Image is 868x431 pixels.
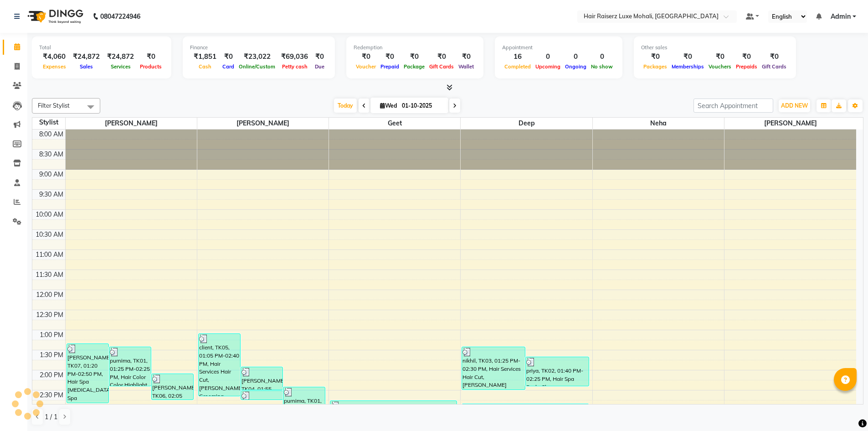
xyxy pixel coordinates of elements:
div: 0 [563,52,589,62]
span: Admin [831,12,851,21]
span: Sales [77,63,95,70]
div: 2:00 PM [38,370,65,380]
div: Redemption [354,44,476,52]
span: deep [461,118,592,129]
div: ₹0 [641,52,669,62]
div: ₹0 [456,52,476,62]
div: client, TK05, 01:05 PM-02:40 PM, Hair Services Hair Cut,[PERSON_NAME] Grooming Shave,Hair Color C... [199,334,240,396]
div: 10:00 AM [34,210,65,219]
div: nikhil, TK03, 02:45 PM-03:30 PM, Hair Services Shampoo + Style,Threading Eye Brows Threading,Thre... [330,401,457,430]
div: 8:30 AM [37,150,65,159]
span: Gift Cards [427,63,456,70]
div: ₹4,060 [39,52,69,62]
span: [PERSON_NAME] [197,118,329,129]
div: Total [39,44,164,52]
div: ₹0 [378,52,401,62]
span: ADD NEW [781,102,808,109]
div: ₹0 [427,52,456,62]
div: 1:30 PM [38,350,65,360]
div: ₹0 [734,52,760,62]
div: Stylist [32,118,65,127]
div: ₹1,851 [190,52,220,62]
span: Filter Stylist [38,102,70,109]
span: [PERSON_NAME] [724,118,856,129]
div: [PERSON_NAME], TK04, 01:55 PM-02:30 PM, Hair Services Hair Cut,[PERSON_NAME] Grooming [PERSON_NAM... [241,367,282,389]
div: purnima, TK01, 01:25 PM-02:25 PM, Hair Color Color Highlight [109,347,151,386]
span: Packages [641,63,669,70]
div: 2:30 PM [38,390,65,400]
div: 10:30 AM [34,230,65,239]
div: 8:00 AM [37,130,65,139]
div: 9:00 AM [37,170,65,179]
span: Wed [378,102,399,109]
span: Expenses [41,63,68,70]
span: Card [220,63,236,70]
div: 0 [589,52,615,62]
div: 11:00 AM [34,250,65,260]
span: Geet [329,118,460,129]
div: priya, TK02, 01:40 PM-02:25 PM, Hair Spa Scalp Cleaner [526,357,589,386]
div: ₹0 [312,52,328,62]
b: 08047224946 [100,4,140,29]
span: Package [401,63,427,70]
span: Today [334,99,357,113]
div: 12:00 PM [34,290,65,300]
div: ₹0 [138,52,164,62]
span: 1 / 1 [45,412,57,422]
div: ₹23,022 [236,52,277,62]
span: Due [313,63,327,70]
img: logo [23,4,86,29]
div: 11:30 AM [34,270,65,280]
div: 9:30 AM [37,190,65,199]
span: [PERSON_NAME] [66,118,197,129]
div: nikhil, TK03, 01:25 PM-02:30 PM, Hair Services Hair Cut,[PERSON_NAME] Grooming [PERSON_NAME] Trim... [462,347,525,389]
span: Services [108,63,133,70]
div: ₹69,036 [277,52,312,62]
div: ₹24,872 [69,52,103,62]
span: Online/Custom [236,63,277,70]
div: ₹24,872 [103,52,138,62]
span: Completed [502,63,533,70]
span: Prepaids [734,63,760,70]
div: ₹0 [706,52,734,62]
input: 2025-10-01 [399,99,445,113]
div: ₹0 [354,52,378,62]
div: [PERSON_NAME], TK07, 01:20 PM-02:50 PM, Hair Spa [MEDICAL_DATA] Spa [67,344,108,403]
span: Wallet [456,63,476,70]
div: Other sales [641,44,789,52]
div: 0 [533,52,563,62]
span: Prepaid [378,63,401,70]
input: Search Appointment [693,99,773,113]
div: [PERSON_NAME], TK06, 02:05 PM-02:45 PM, Hair Services Shampoo + Cut + Style [152,374,193,400]
div: purnima, TK01, 02:25 PM-03:25 PM, Hair Color Color Highlight [283,387,325,426]
span: Upcoming [533,63,563,70]
span: neha [593,118,724,129]
span: Vouchers [706,63,734,70]
div: 16 [502,52,533,62]
span: Petty cash [280,63,310,70]
div: ₹0 [760,52,789,62]
span: Products [138,63,164,70]
div: Appointment [502,44,615,52]
div: 1:00 PM [38,330,65,340]
span: Cash [196,63,214,70]
div: 12:30 PM [34,310,65,320]
div: ₹0 [220,52,236,62]
span: Memberships [669,63,706,70]
iframe: chat widget [830,395,859,422]
div: ₹0 [669,52,706,62]
div: Finance [190,44,328,52]
span: Gift Cards [760,63,789,70]
span: Ongoing [563,63,589,70]
div: ₹0 [401,52,427,62]
span: Voucher [354,63,378,70]
div: nikhil, TK03, 02:30 PM-02:45 PM, [PERSON_NAME] Grooming Shave [241,391,282,400]
button: ADD NEW [779,99,810,112]
span: No show [589,63,615,70]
